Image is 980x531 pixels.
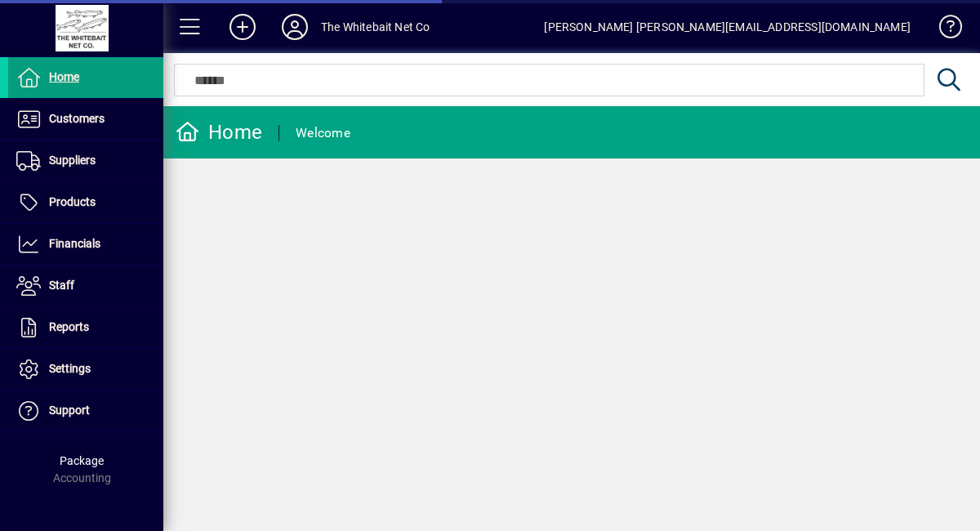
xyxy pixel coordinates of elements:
a: Suppliers [8,141,163,181]
span: Support [49,404,90,417]
a: Reports [8,307,163,348]
a: Financials [8,224,163,265]
button: Add [216,12,269,42]
a: Settings [8,349,163,390]
a: Staff [8,265,163,306]
div: Welcome [296,120,350,146]
span: Reports [49,320,89,333]
span: Financials [49,237,100,250]
a: Support [8,390,163,431]
button: Profile [269,12,321,42]
span: Products [49,195,96,208]
div: [PERSON_NAME] [PERSON_NAME][EMAIL_ADDRESS][DOMAIN_NAME] [544,14,911,40]
a: Knowledge Base [927,3,960,56]
span: Home [49,70,79,83]
div: The Whitebait Net Co [321,14,430,40]
span: Suppliers [49,154,96,167]
a: Products [8,182,163,223]
span: Settings [49,362,91,375]
div: Home [176,119,262,145]
span: Package [60,454,104,467]
a: Customers [8,99,163,140]
span: Customers [49,112,105,125]
span: Staff [49,279,74,292]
